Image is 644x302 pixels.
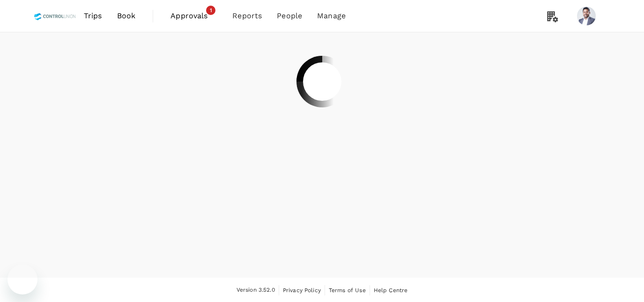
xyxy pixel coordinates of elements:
[329,287,366,294] span: Terms of Use
[206,6,215,15] span: 1
[34,6,76,26] img: Control Union Malaysia Sdn. Bhd.
[117,10,136,22] span: Book
[577,7,596,25] img: Chathuranga Iroshan Deshapriya
[374,285,408,295] a: Help Centre
[277,10,302,22] span: People
[374,287,408,294] span: Help Centre
[84,10,102,22] span: Trips
[237,286,275,295] span: Version 3.52.0
[283,285,321,295] a: Privacy Policy
[170,10,217,22] span: Approvals
[7,264,37,294] iframe: Button to launch messaging window
[317,10,346,22] span: Manage
[329,285,366,295] a: Terms of Use
[283,287,321,294] span: Privacy Policy
[232,10,262,22] span: Reports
